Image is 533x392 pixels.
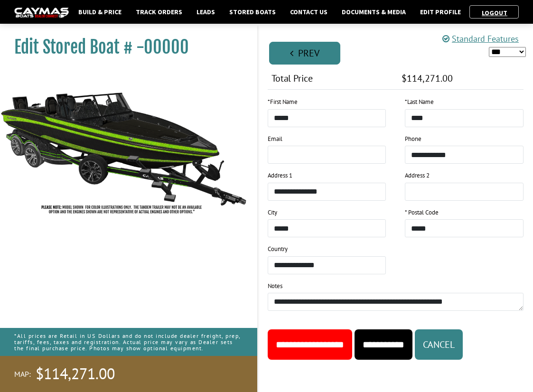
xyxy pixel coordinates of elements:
[268,67,398,90] td: Total Price
[415,6,466,18] a: Edit Profile
[14,8,69,18] img: caymas-dealer-connect-2ed40d3bc7270c1d8d7ffb4b79bf05adc795679939227970def78ec6f6c03838.gif
[192,6,220,18] a: Leads
[442,33,519,44] a: Standard Features
[268,134,282,144] label: Email
[285,6,332,18] a: Contact Us
[405,134,421,144] label: Phone
[268,208,277,217] label: City
[268,171,292,180] label: Address 1
[14,328,243,356] p: *All prices are Retail in US Dollars and do not include dealer freight, prep, tariffs, fees, taxe...
[224,6,281,18] a: Stored Boats
[415,329,463,360] button: Cancel
[74,6,126,18] a: Build & Price
[36,364,115,384] span: $114,271.00
[337,6,411,18] a: Documents & Media
[131,6,187,18] a: Track Orders
[269,42,340,65] a: Prev
[14,37,234,58] h1: Edit Stored Boat # -00000
[477,9,512,17] a: Logout
[405,171,430,180] label: Address 2
[402,72,453,84] span: $114,271.00
[268,97,298,107] label: First Name
[405,208,439,217] label: * Postal Code
[268,281,282,291] label: Notes
[14,369,31,379] span: MAP:
[268,244,288,254] label: Country
[405,97,434,107] label: Last Name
